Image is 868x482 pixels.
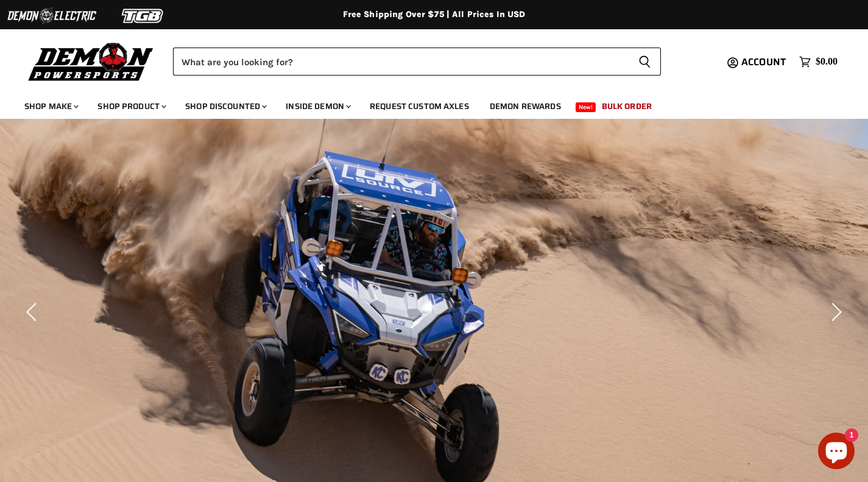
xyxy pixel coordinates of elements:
a: Demon Rewards [481,94,570,119]
span: New! [576,102,596,112]
img: TGB Logo 2 [97,4,189,27]
img: Demon Powersports [24,40,158,83]
a: $0.00 [793,53,844,71]
a: Shop Make [15,94,86,119]
button: Search [629,48,661,76]
input: Search [173,48,629,76]
button: Next [822,300,847,324]
ul: Main menu [15,89,834,119]
button: Previous [21,300,46,324]
span: $0.00 [816,56,838,68]
a: Bulk Order [593,94,661,119]
a: Shop Discounted [176,94,274,119]
a: Shop Product [88,94,174,119]
a: Request Custom Axles [361,94,478,119]
a: Inside Demon [277,94,358,119]
a: Account [736,57,793,68]
img: Demon Electric Logo 2 [6,4,97,27]
form: Product [173,48,661,76]
span: Account [741,54,786,69]
inbox-online-store-chat: Shopify online store chat [814,433,858,472]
